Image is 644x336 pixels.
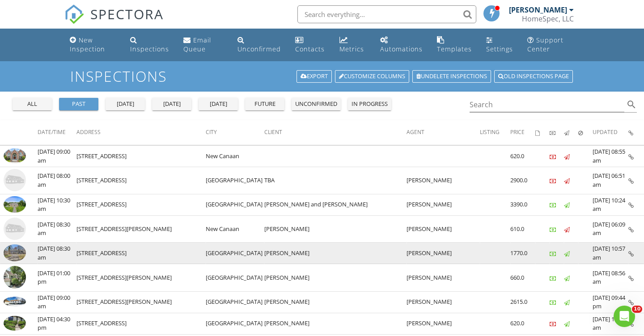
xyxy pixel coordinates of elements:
[593,120,628,145] th: Updated: Not sorted.
[486,45,513,53] div: Settings
[377,32,426,58] a: Automations (Basic)
[626,99,637,110] i: search
[510,146,535,167] td: 620.0
[237,45,281,53] div: Unconfirmed
[206,264,264,292] td: [GEOGRAPHIC_DATA]
[38,128,66,136] span: Date/Time
[264,313,407,334] td: [PERSON_NAME]
[510,167,535,194] td: 2900.0
[510,243,535,264] td: 1770.0
[76,128,101,136] span: Address
[76,167,206,194] td: [STREET_ADDRESS]
[483,32,517,58] a: Settings
[295,45,325,53] div: Contacts
[183,36,211,53] div: Email Queue
[206,194,264,215] td: [GEOGRAPHIC_DATA]
[380,45,423,53] div: Automations
[206,243,264,264] td: [GEOGRAPHIC_DATA]
[412,70,491,83] a: Undelete inspections
[249,100,281,109] div: future
[76,313,206,334] td: [STREET_ADDRESS]
[339,45,364,53] div: Metrics
[59,98,98,110] button: past
[593,264,628,292] td: [DATE] 08:56 am
[64,4,84,24] img: The Best Home Inspection Software - Spectora
[4,266,26,289] img: 9298686%2Fcover_photos%2FKmjjWmgPE3NIBHU8JLQ1%2Fsmall.jpeg
[76,120,206,145] th: Address: Not sorted.
[76,243,206,264] td: [STREET_ADDRESS]
[13,98,52,110] button: all
[297,5,476,23] input: Search everything...
[4,244,26,261] img: 9315104%2Fcover_photos%2F5JN62gv17KBXdecUoE49%2Fsmall.jpeg
[407,264,480,292] td: [PERSON_NAME]
[4,316,26,331] img: 9269814%2Fcover_photos%2FsiqKKgO7wACRenCOLaUo%2Fsmall.jpeg
[510,313,535,334] td: 620.0
[535,120,550,145] th: Agreements signed: Not sorted.
[38,146,76,167] td: [DATE] 09:00 am
[336,32,369,58] a: Metrics
[510,215,535,243] td: 610.0
[264,291,407,313] td: [PERSON_NAME]
[76,194,206,215] td: [STREET_ADDRESS]
[407,128,424,136] span: Agent
[206,215,264,243] td: New Canaan
[264,243,407,264] td: [PERSON_NAME]
[348,98,391,110] button: in progress
[70,68,574,84] h1: Inspections
[180,32,227,58] a: Email Queue
[4,148,26,163] img: 9355940%2Fcover_photos%2FnQUtDFkJrtTlNLD5AJko%2Fsmall.jpeg
[295,100,337,109] div: unconfirmed
[407,120,480,145] th: Agent: Not sorted.
[38,264,76,292] td: [DATE] 01:00 pm
[510,291,535,313] td: 2615.0
[63,100,95,109] div: past
[4,169,26,191] img: house-placeholder-square-ca63347ab8c70e15b013bc22427d3df0f7f082c62ce06d78aee8ec4e70df452f.jpg
[202,100,234,109] div: [DATE]
[127,32,173,58] a: Inspections
[152,98,191,110] button: [DATE]
[593,167,628,194] td: [DATE] 06:51 am
[628,120,644,145] th: Inspection Details: Not sorted.
[70,36,105,53] div: New Inspection
[66,32,119,58] a: New Inspection
[593,291,628,313] td: [DATE] 09:44 pm
[510,128,525,136] span: Price
[470,97,624,112] input: Search
[578,120,593,145] th: Canceled: Not sorted.
[407,291,480,313] td: [PERSON_NAME]
[437,45,472,53] div: Templates
[593,215,628,243] td: [DATE] 06:09 am
[527,36,563,53] div: Support Center
[292,98,341,110] button: unconfirmed
[593,243,628,264] td: [DATE] 10:57 am
[550,120,564,145] th: Paid: Not sorted.
[4,196,26,213] img: 9322915%2Fcover_photos%2FHYivODWl8NZqoSnb2lfY%2Fsmall.jpeg
[4,297,26,307] img: 9298749%2Fcover_photos%2Fj4A6EqDwbrsV4silFdBk%2Fsmall.jpeg
[206,120,264,145] th: City: Not sorted.
[234,32,284,58] a: Unconfirmed
[264,264,407,292] td: [PERSON_NAME]
[407,243,480,264] td: [PERSON_NAME]
[593,194,628,215] td: [DATE] 10:24 am
[64,12,164,31] a: SPECTORA
[16,100,48,109] div: all
[90,4,164,23] span: SPECTORA
[264,120,407,145] th: Client: Not sorted.
[407,215,480,243] td: [PERSON_NAME]
[38,243,76,264] td: [DATE] 08:30 am
[199,98,238,110] button: [DATE]
[407,194,480,215] td: [PERSON_NAME]
[509,5,567,14] div: [PERSON_NAME]
[352,100,388,109] div: in progress
[522,14,574,23] div: HomeSpec, LLC
[130,45,169,53] div: Inspections
[38,194,76,215] td: [DATE] 10:30 am
[264,167,407,194] td: TBA
[206,167,264,194] td: [GEOGRAPHIC_DATA]
[38,167,76,194] td: [DATE] 08:00 am
[76,264,206,292] td: [STREET_ADDRESS][PERSON_NAME]
[335,70,409,83] a: Customize Columns
[480,120,510,145] th: Listing: Not sorted.
[614,306,635,327] iframe: Intercom live chat
[76,215,206,243] td: [STREET_ADDRESS][PERSON_NAME]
